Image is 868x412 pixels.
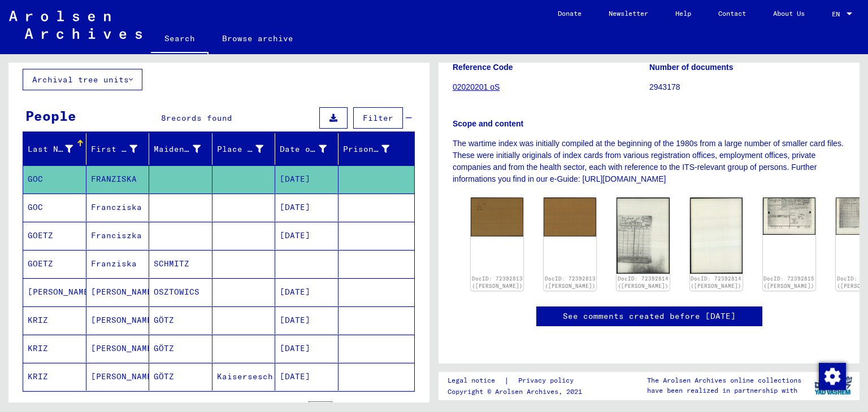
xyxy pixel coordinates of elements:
mat-cell: Kaisersesch [212,363,276,391]
mat-cell: [PERSON_NAME] [86,278,150,306]
img: 001.jpg [617,198,669,274]
div: Place of Birth [217,143,264,155]
p: Copyright © Arolsen Archives, 2021 [448,387,587,397]
mat-cell: [DATE] [275,363,338,391]
mat-cell: FRANZISKA [86,165,150,193]
div: Date of Birth [280,143,327,155]
button: Archival tree units [23,69,142,90]
mat-cell: GOC [23,165,86,193]
a: Privacy policy [509,375,587,387]
mat-header-cell: Place of Birth [212,133,276,165]
img: 002.jpg [690,198,743,273]
div: Maiden Name [154,140,215,158]
div: | [448,375,587,387]
mat-header-cell: Prisoner # [338,133,415,165]
a: Search [151,25,209,54]
mat-cell: [DATE] [275,278,338,306]
a: DocID: 72392814 ([PERSON_NAME]) [618,275,669,290]
mat-header-cell: Maiden Name [149,133,212,165]
div: Place of Birth [217,140,278,158]
mat-cell: KRIZ [23,363,86,391]
mat-cell: GOETZ [23,222,86,249]
div: Date of Birth [280,140,341,158]
mat-cell: [DATE] [275,165,338,193]
mat-header-cell: Date of Birth [275,133,338,165]
mat-cell: GÖTZ [149,306,212,334]
span: Filter [363,113,393,123]
div: Prisoner # [343,140,404,158]
mat-cell: GOC [23,194,86,221]
mat-cell: GÖTZ [149,335,212,362]
mat-cell: [DATE] [275,335,338,362]
img: 002.jpg [544,198,596,236]
mat-cell: KRIZ [23,306,86,334]
div: Change consent [818,362,845,389]
mat-cell: KRIZ [23,335,86,362]
div: Prisoner # [343,143,390,155]
div: First Name [91,143,138,155]
a: DocID: 72392813 ([PERSON_NAME]) [472,275,523,290]
a: DocID: 72392815 ([PERSON_NAME]) [763,275,814,290]
mat-cell: [PERSON_NAME] [23,278,86,306]
mat-cell: SCHMITZ [149,250,212,278]
b: Reference Code [453,63,513,72]
p: The wartime index was initially compiled at the beginning of the 1980s from a large number of sma... [453,138,845,185]
mat-cell: Franziska [86,250,150,278]
a: Legal notice [448,375,504,387]
b: Scope and content [453,119,523,128]
mat-cell: [PERSON_NAME] [86,306,150,334]
mat-cell: OSZTOWICS [149,278,212,306]
mat-cell: [PERSON_NAME] [86,363,150,391]
div: People [25,106,76,126]
mat-cell: [DATE] [275,306,338,334]
a: DocID: 72392813 ([PERSON_NAME]) [545,275,596,290]
mat-header-cell: First Name [86,133,150,165]
mat-cell: Franciszka [86,222,150,249]
button: Filter [353,107,403,129]
div: Last Name [28,140,87,158]
p: have been realized in partnership with [647,385,801,396]
img: 001.jpg [471,198,523,236]
p: The Arolsen Archives online collections [647,375,801,385]
span: 8 [161,113,166,123]
mat-cell: Francziska [86,194,150,221]
b: Number of documents [649,63,734,72]
img: yv_logo.png [812,371,854,400]
mat-cell: [PERSON_NAME] [86,335,150,362]
mat-cell: [DATE] [275,194,338,221]
img: Arolsen_neg.svg [9,11,142,39]
a: 02020201 oS [453,82,500,91]
mat-header-cell: Last Name [23,133,86,165]
img: 001.jpg [763,198,815,235]
mat-cell: GOETZ [23,250,86,278]
span: EN [832,10,844,18]
a: DocID: 72392814 ([PERSON_NAME]) [691,275,741,290]
span: records found [166,113,232,123]
div: Maiden Name [154,143,201,155]
a: Browse archive [209,25,307,52]
p: 2943178 [649,81,845,93]
div: First Name [91,140,152,158]
mat-cell: GÖTZ [149,363,212,391]
img: Change consent [819,363,846,390]
a: See comments created before [DATE] [563,310,736,322]
mat-cell: [DATE] [275,222,338,249]
div: Last Name [28,143,73,155]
